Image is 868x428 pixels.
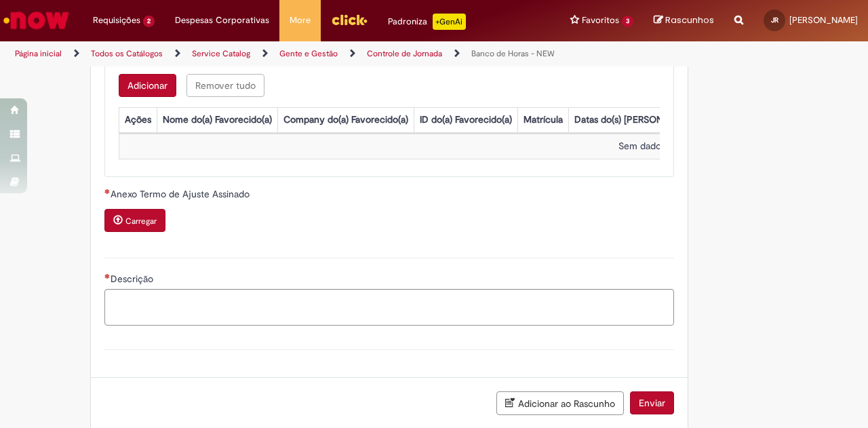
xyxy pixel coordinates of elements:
a: Página inicial [15,48,62,59]
span: Despesas Corporativas [175,14,269,27]
a: Todos os Catálogos [91,48,163,59]
a: Service Catalog [192,48,250,59]
span: JR [771,16,778,24]
div: Padroniza [388,14,466,30]
span: Rascunhos [665,14,714,26]
button: Adicionar ao Rascunho [496,391,624,415]
a: Rascunhos [654,14,714,27]
img: click_logo_yellow_360x200.png [331,9,368,30]
span: Anexo Termo de Ajuste Assinado [111,188,252,200]
th: Company do(a) Favorecido(a) [277,107,414,132]
th: Nome do(a) Favorecido(a) [157,107,277,132]
span: Necessários [104,273,111,279]
p: +GenAi [433,14,466,30]
small: Carregar [125,216,157,227]
button: Carregar anexo de Anexo Termo de Ajuste Assinado Required [104,209,165,232]
th: ID do(a) Favorecido(a) [414,107,517,132]
th: Ações [119,107,157,132]
img: ServiceNow [1,7,71,34]
span: 3 [622,16,633,27]
span: Favoritos [582,14,619,27]
span: Requisições [93,14,140,27]
th: Matrícula [517,107,568,132]
span: 2 [143,16,155,27]
a: Controle de Jornada [367,48,442,59]
button: Enviar [630,391,674,414]
a: Banco de Horas - NEW [471,48,555,59]
span: [PERSON_NAME] [789,14,858,26]
th: Datas do(s) [PERSON_NAME](s) [568,107,713,132]
button: Add a row for Ajustes de Marcações [119,74,176,97]
span: Necessários [104,189,111,194]
ul: Trilhas de página [10,41,568,66]
span: Descrição [111,273,156,285]
textarea: Descrição [104,289,674,325]
a: Gente e Gestão [279,48,338,59]
span: More [290,14,311,27]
